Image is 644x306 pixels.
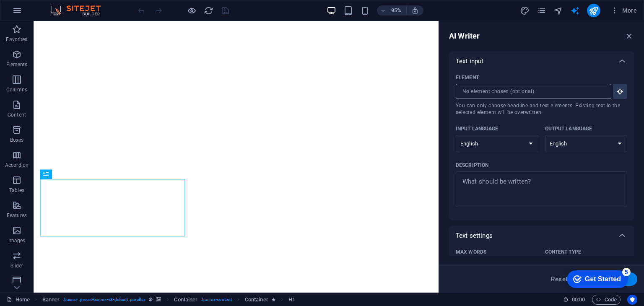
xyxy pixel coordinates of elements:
[204,6,213,16] i: Reload page
[545,125,592,132] p: Output language
[149,297,153,302] i: This element is a customizable preset
[589,6,598,16] i: Publish
[8,112,26,118] p: Content
[456,231,493,240] p: Text settings
[460,176,623,203] textarea: Description
[42,295,296,305] nav: breadcrumb
[570,5,580,16] button: text_generator
[201,295,231,305] span: . banner-content
[456,74,479,81] p: Element
[63,295,145,305] span: . banner .preset-banner-v3-default .parallax
[62,2,70,10] div: 5
[456,84,605,99] input: ElementYou can only choose headline and text elements. Existing text in the selected element will...
[520,5,530,16] button: design
[5,162,29,169] p: Accordion
[537,5,547,16] button: pages
[570,6,580,16] i: AI Writer
[6,61,28,68] p: Elements
[613,84,627,99] button: ElementYou can only choose headline and text elements. Existing text in the selected element will...
[7,212,27,219] p: Features
[553,5,563,16] button: navigator
[411,7,419,14] i: On resize automatically adjust zoom level to fit chosen device.
[456,162,488,169] p: Description
[537,6,546,16] i: Pages (Ctrl+Alt+S)
[545,135,628,152] select: Output language
[7,4,68,22] div: Get Started 5 items remaining, 0% complete
[10,137,24,143] p: Boxes
[377,5,407,16] button: 95%
[563,295,585,305] h6: Session time
[10,262,23,269] p: Slider
[456,249,486,255] p: Max words
[174,295,197,305] span: Click to select. Double-click to edit
[610,6,637,15] span: More
[456,125,499,132] p: Input language
[545,249,581,255] p: Content type
[587,4,600,17] button: publish
[607,4,640,17] button: More
[6,36,27,43] p: Favorites
[449,51,634,71] div: Text input
[596,295,617,305] span: Code
[572,295,585,305] span: 00 00
[6,86,27,93] p: Columns
[288,295,295,305] span: Click to select. Double-click to edit
[9,187,24,194] p: Tables
[578,296,579,303] span: :
[245,295,268,305] span: Click to select. Double-click to edit
[7,295,30,305] a: Click to cancel selection. Double-click to open Pages
[449,71,634,220] div: Text input
[449,226,634,246] div: Text settings
[553,6,563,16] i: Navigator
[25,9,61,17] div: Get Started
[48,5,111,16] img: Editor Logo
[627,295,637,305] button: Usercentrics
[546,272,572,286] button: Reset
[456,57,483,65] p: Text input
[203,5,213,16] button: reload
[390,5,403,16] h6: 95%
[456,102,627,116] span: You can only choose headline and text elements. Existing text in the selected element will be ove...
[449,31,480,41] h6: AI Writer
[456,135,538,152] select: Input language
[592,295,621,305] button: Code
[42,295,60,305] span: Click to select. Double-click to edit
[8,237,26,244] p: Images
[551,276,568,283] span: Reset
[520,6,530,16] i: Design (Ctrl+Alt+Y)
[272,297,275,302] i: Element contains an animation
[156,297,161,302] i: This element contains a background
[187,5,197,16] button: Click here to leave preview mode and continue editing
